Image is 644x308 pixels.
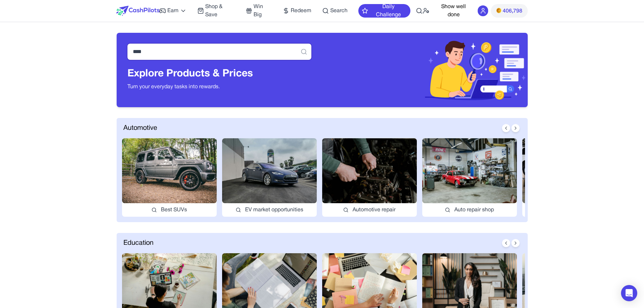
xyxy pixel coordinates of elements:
span: 406,798 [503,7,522,15]
button: Daily Challenge [358,4,410,18]
a: Redeem [283,7,311,15]
span: Shop & Save [205,3,235,19]
span: EV market opportunities [245,206,303,214]
button: PMs406,798 [491,4,527,18]
span: Education [123,238,153,248]
a: Search [322,7,348,15]
span: Automotive [123,123,157,133]
button: Show well done [435,3,472,19]
img: PMs [496,8,501,13]
h3: Explore Products & Prices [127,68,311,80]
img: Header decoration [322,33,528,107]
span: Best SUVs [161,206,187,214]
img: CashPilots Logo [116,6,160,16]
span: Earn [167,7,178,15]
a: Shop & Save [197,3,235,19]
p: Turn your everyday tasks into rewards. [127,83,311,91]
span: Win Big [254,3,272,19]
a: Win Big [246,3,272,19]
span: Auto repair shop [454,206,494,214]
span: Search [330,7,348,15]
span: Automotive repair [353,206,396,214]
a: Earn [159,7,187,15]
div: Open Intercom Messenger [621,285,637,301]
span: Redeem [291,7,311,15]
